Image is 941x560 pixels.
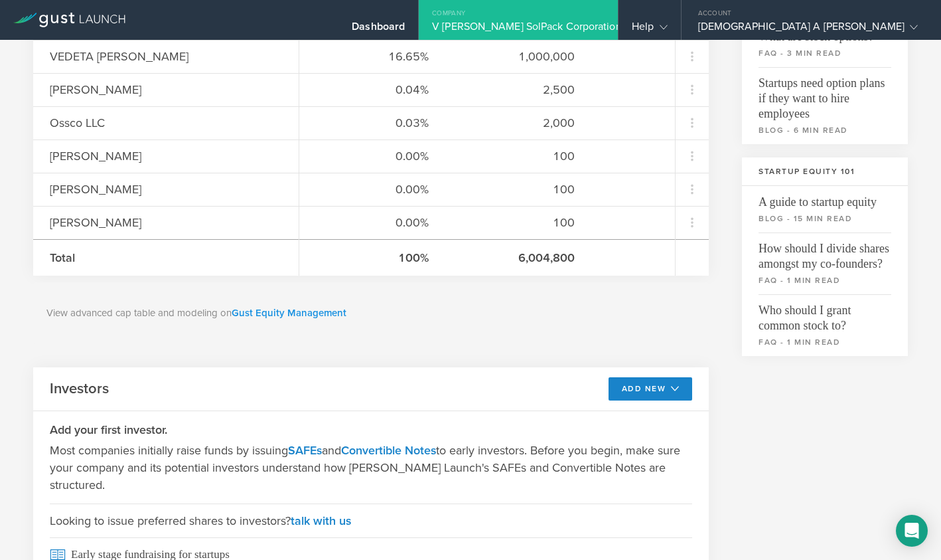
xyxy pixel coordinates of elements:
a: A guide to startup equityblog - 15 min read [742,186,908,233]
div: [PERSON_NAME] [50,81,282,98]
div: V [PERSON_NAME] SolPack Corporation [432,20,605,40]
div: [PERSON_NAME] [50,147,282,165]
a: Startups need option plans if they want to hire employeesblog - 6 min read [742,67,908,144]
a: SAFEs [288,443,322,458]
div: 0.00% [316,181,429,198]
div: 6,004,800 [462,249,575,266]
small: faq - 1 min read [759,274,891,286]
div: 0.04% [316,81,429,98]
div: [PERSON_NAME] [50,181,282,198]
div: 0.00% [316,214,429,231]
span: How should I divide shares amongst my co-founders? [759,233,891,272]
h3: Startup Equity 101 [742,157,908,186]
div: 2,500 [462,81,575,98]
div: [DEMOGRAPHIC_DATA] A [PERSON_NAME] [698,20,918,40]
div: Total [50,249,282,266]
div: VEDETA [PERSON_NAME] [50,48,282,65]
div: [PERSON_NAME] [50,214,282,231]
div: 16.65% [316,48,429,65]
div: Dashboard [352,20,405,40]
a: Convertible Notes [341,443,436,458]
p: Most companies initially raise funds by issuing and to early investors. Before you begin, make su... [50,442,692,494]
small: blog - 15 min read [759,213,891,225]
div: 100 [462,147,575,165]
div: Open Intercom Messenger [896,515,928,547]
a: talk with us [291,513,351,528]
span: Looking to issue preferred shares to investors? [50,504,692,537]
div: 1,000,000 [462,48,575,65]
div: 2,000 [462,114,575,132]
span: A guide to startup equity [759,186,891,210]
small: faq - 3 min read [759,47,891,59]
div: Ossco LLC [50,114,282,132]
div: Help [632,20,667,40]
a: What are stock options?faq - 3 min read [742,21,908,67]
div: 100% [316,249,429,266]
a: Gust Equity Management [232,307,346,319]
div: 0.03% [316,114,429,132]
a: How should I divide shares amongst my co-founders?faq - 1 min read [742,233,908,294]
a: Who should I grant common stock to?faq - 1 min read [742,294,908,356]
div: 100 [462,214,575,231]
h3: Add your first investor. [50,421,692,438]
p: View advanced cap table and modeling on [46,306,695,321]
div: 0.00% [316,147,429,165]
button: Add New [609,377,693,401]
small: blog - 6 min read [759,124,891,136]
div: 100 [462,181,575,198]
h2: Investors [50,379,109,399]
span: Startups need option plans if they want to hire employees [759,67,891,122]
small: faq - 1 min read [759,336,891,348]
span: Who should I grant common stock to? [759,294,891,333]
